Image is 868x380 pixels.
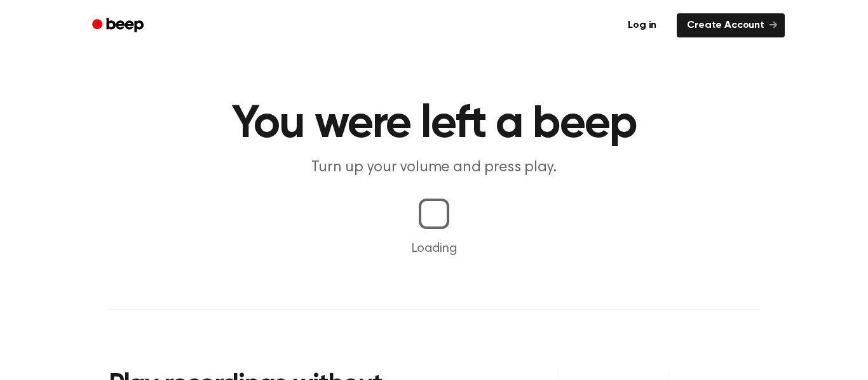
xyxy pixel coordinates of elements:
[190,157,678,178] p: Turn up your volume and press play.
[109,102,759,147] h1: You were left a beep
[83,13,155,38] a: Beep
[677,13,785,37] a: Create Account
[615,11,669,40] a: Log in
[15,239,853,258] p: Loading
